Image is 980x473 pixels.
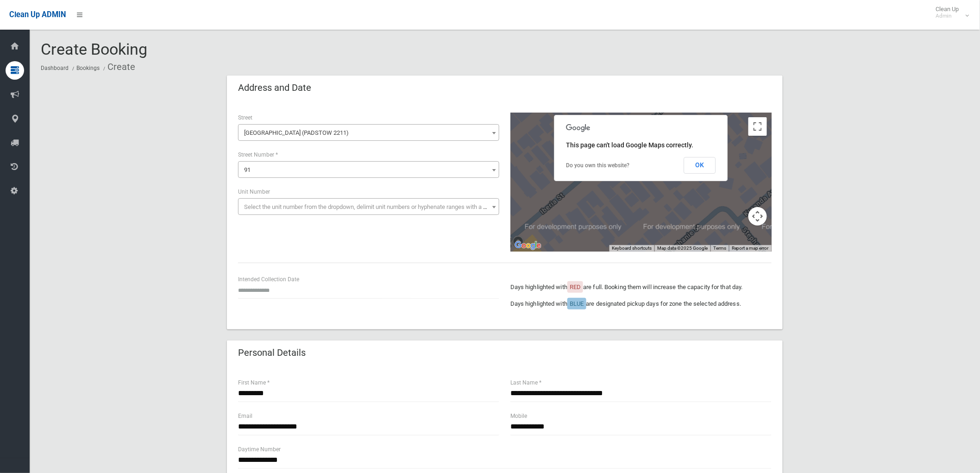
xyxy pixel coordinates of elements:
p: Days highlighted with are designated pickup days for zone the selected address. [510,298,772,309]
header: Personal Details [227,344,317,362]
span: Iberia Street (PADSTOW 2211) [240,126,497,139]
a: Open this area in Google Maps (opens a new window) [513,240,543,252]
button: OK [684,157,716,174]
small: Admin [936,13,959,19]
span: Clean Up ADMIN [9,10,66,19]
span: Create Booking [41,40,147,58]
span: 91 [244,166,251,173]
span: 91 [240,164,497,177]
img: Google [513,240,543,252]
span: RED [570,284,581,290]
span: Select the unit number from the dropdown, delimit unit numbers or hyphenate ranges with a comma [244,203,503,210]
a: Report a map error [732,246,769,251]
button: Toggle fullscreen view [748,117,767,136]
span: Map data ©2025 Google [657,246,708,251]
span: BLUE [570,300,584,307]
a: Terms (opens in new tab) [713,246,726,251]
p: Days highlighted with are full. Booking them will increase the capacity for that day. [510,282,772,293]
span: Clean Up [931,6,968,19]
a: Dashboard [41,65,69,71]
header: Address and Date [227,79,322,97]
span: 91 [238,161,499,178]
button: Keyboard shortcuts [612,245,652,252]
li: Create [101,58,135,76]
span: This page can't load Google Maps correctly. [566,141,694,149]
a: Do you own this website? [566,162,630,169]
a: Bookings [76,65,100,71]
button: Map camera controls [748,207,767,226]
span: Iberia Street (PADSTOW 2211) [238,124,499,141]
